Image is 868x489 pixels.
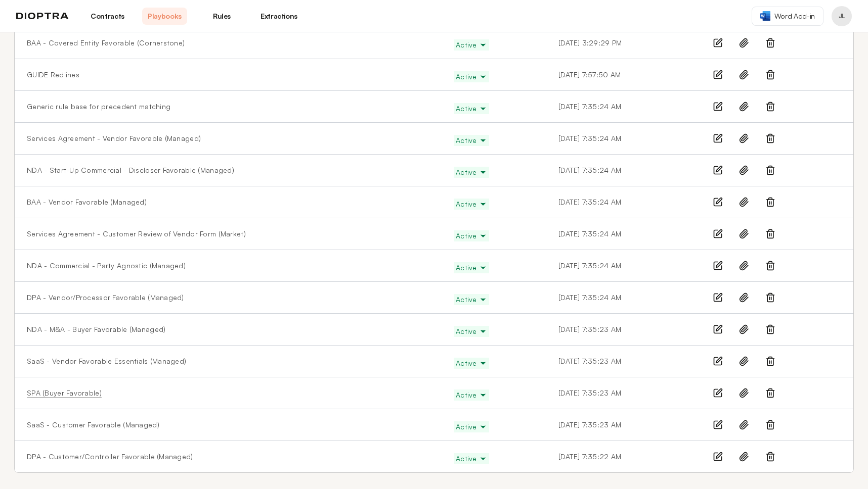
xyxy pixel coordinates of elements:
img: word [760,11,770,21]
a: Rules [199,8,244,25]
span: Active [456,326,487,336]
button: Profile menu [832,6,852,26]
td: [DATE] 7:35:24 AM [546,186,701,218]
a: NDA - Commercial - Party Agnostic (Managed) [27,261,186,271]
button: Active [454,421,489,432]
a: Services Agreement - Customer Review of Vendor Form (Market) [27,229,246,239]
button: Active [454,103,489,114]
button: Active [454,326,489,337]
span: Active [456,40,487,50]
td: [DATE] 7:35:23 AM [546,409,701,441]
td: [DATE] 7:35:23 AM [546,314,701,346]
span: Active [456,104,487,114]
span: Active [456,422,487,432]
button: Active [454,39,489,51]
td: [DATE] 7:35:24 AM [546,155,701,186]
span: Active [456,72,487,82]
a: Generic rule base for precedent matching [27,102,170,112]
span: Active [456,231,487,241]
td: [DATE] 7:57:50 AM [546,59,701,91]
a: NDA - M&A - Buyer Favorable (Managed) [27,324,165,334]
button: Active [454,294,489,305]
button: Active [454,71,489,82]
a: DPA - Customer/Controller Favorable (Managed) [27,452,193,462]
a: Extractions [256,8,301,25]
span: Word Add-in [774,11,815,21]
td: [DATE] 7:35:24 AM [546,91,701,123]
td: [DATE] 7:35:23 AM [546,346,701,377]
span: Active [456,135,487,145]
span: Active [456,295,487,305]
span: Active [456,263,487,273]
a: SPA (Buyer Favorable) [27,388,102,398]
a: BAA - Covered Entity Favorable (Cornerstone) [27,38,185,48]
span: Active [456,199,487,209]
td: [DATE] 7:35:24 AM [546,218,701,250]
button: Active [454,199,489,210]
span: Active [456,358,487,368]
a: GUIDE Redlines [27,70,79,80]
td: [DATE] 7:35:24 AM [546,282,701,314]
button: Active [454,389,489,401]
span: Active [456,454,487,464]
td: [DATE] 7:35:22 AM [546,441,701,473]
span: Active [456,167,487,177]
button: Active [454,167,489,178]
td: [DATE] 3:29:29 PM [546,27,701,59]
a: Playbooks [142,8,187,25]
a: SaaS - Vendor Favorable Essentials (Managed) [27,356,186,366]
button: Active [454,262,489,273]
button: Active [454,358,489,369]
button: Active [454,453,489,464]
a: Services Agreement - Vendor Favorable (Managed) [27,133,201,143]
td: [DATE] 7:35:24 AM [546,250,701,282]
a: NDA - Start-Up Commercial - Discloser Favorable (Managed) [27,165,234,175]
a: Contracts [85,8,130,25]
span: Active [456,390,487,400]
td: [DATE] 7:35:24 AM [546,123,701,155]
button: Active [454,230,489,241]
a: SaaS - Customer Favorable (Managed) [27,420,159,430]
button: Active [454,135,489,146]
td: [DATE] 7:35:23 AM [546,377,701,409]
a: BAA - Vendor Favorable (Managed) [27,197,147,207]
a: DPA - Vendor/Processor Favorable (Managed) [27,292,184,303]
a: Word Add-in [752,7,823,26]
img: logo [16,13,69,20]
